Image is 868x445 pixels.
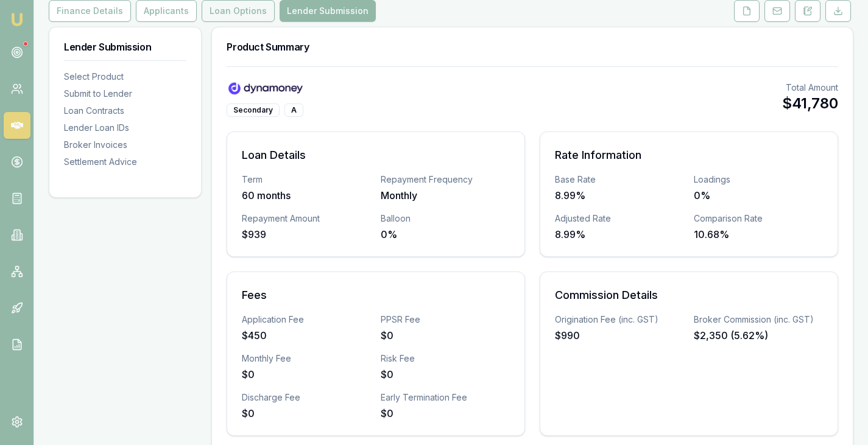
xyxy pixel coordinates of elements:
div: Select Product [64,71,186,83]
div: Monthly Fee [242,352,371,365]
div: Total Amount [782,82,838,94]
div: Term [242,173,371,186]
div: 0% [694,188,823,203]
div: $0 [381,406,510,421]
img: emu-icon-u.png [10,12,24,27]
div: $2,350 (5.62%) [694,328,823,343]
div: Secondary [227,103,280,117]
div: Repayment Amount [242,212,371,225]
div: Comparison Rate [694,212,823,225]
div: $939 [242,227,371,242]
div: $0 [381,367,510,382]
div: Broker Commission (inc. GST) [694,314,823,326]
div: Submit to Lender [64,88,186,100]
div: Broker Invoices [64,139,186,151]
div: Loadings [694,173,823,186]
h3: Fees [242,287,510,304]
div: $0 [242,367,371,382]
div: 60 months [242,188,371,203]
div: Origination Fee (inc. GST) [555,314,684,326]
h3: Rate Information [555,147,823,164]
div: $0 [242,406,371,421]
div: Settlement Advice [64,156,186,168]
div: PPSR Fee [381,314,510,326]
h3: Lender Submission [64,42,186,52]
div: Adjusted Rate [555,212,684,225]
div: $0 [381,328,510,343]
div: 8.99% [555,188,684,203]
div: A [284,103,303,117]
div: $450 [242,328,371,343]
h3: Loan Details [242,147,510,164]
div: $41,780 [782,94,838,113]
div: Lender Loan IDs [64,122,186,134]
div: 8.99% [555,227,684,242]
div: Loan Contracts [64,105,186,117]
div: Repayment Frequency [381,173,510,186]
div: Monthly [381,188,510,203]
div: 10.68% [694,227,823,242]
div: Balloon [381,212,510,225]
h3: Product Summary [227,42,838,52]
div: $990 [555,328,684,343]
div: Discharge Fee [242,391,371,404]
div: Risk Fee [381,352,510,365]
img: Maple [227,82,303,96]
div: Application Fee [242,314,371,326]
div: Base Rate [555,173,684,186]
div: 0% [381,227,510,242]
div: Early Termination Fee [381,391,510,404]
h3: Commission Details [555,287,823,304]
